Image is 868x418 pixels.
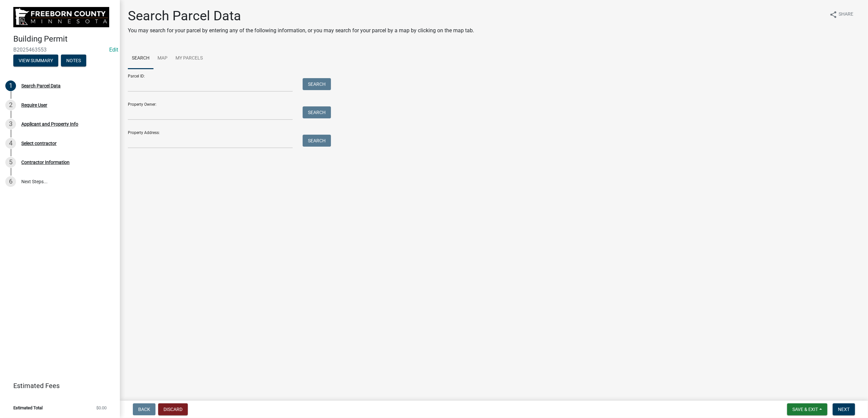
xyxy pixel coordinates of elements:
[128,8,474,24] h1: Search Parcel Data
[21,160,70,165] div: Contractor Information
[787,403,827,415] button: Save & Exit
[133,403,155,415] button: Back
[5,80,16,91] div: 1
[303,106,331,118] button: Search
[128,48,153,69] a: Search
[61,58,86,64] wm-modal-confirm: Notes
[5,119,16,129] div: 3
[13,47,107,53] span: B2025463553
[303,78,331,90] button: Search
[158,403,188,415] button: Discard
[109,47,118,53] a: Edit
[21,141,57,146] div: Select contractor
[829,11,837,19] i: share
[21,122,78,126] div: Applicant and Property Info
[138,407,150,412] span: Back
[833,403,855,415] button: Next
[61,55,86,67] button: Notes
[21,103,47,107] div: Require User
[13,58,58,64] wm-modal-confirm: Summary
[838,407,850,412] span: Next
[13,34,115,44] h4: Building Permit
[13,55,58,67] button: View Summary
[128,27,474,35] p: You may search for your parcel by entering any of the following information, or you may search fo...
[96,406,107,410] span: $0.00
[839,11,853,19] span: Share
[824,8,859,21] button: shareShare
[5,176,16,187] div: 6
[21,83,61,88] div: Search Parcel Data
[5,379,109,392] a: Estimated Fees
[303,135,331,147] button: Search
[5,157,16,168] div: 5
[153,48,171,69] a: Map
[792,407,818,412] span: Save & Exit
[5,138,16,149] div: 4
[13,7,109,27] img: Freeborn County, Minnesota
[5,100,16,110] div: 2
[171,48,207,69] a: My Parcels
[13,406,43,410] span: Estimated Total
[109,47,118,53] wm-modal-confirm: Edit Application Number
